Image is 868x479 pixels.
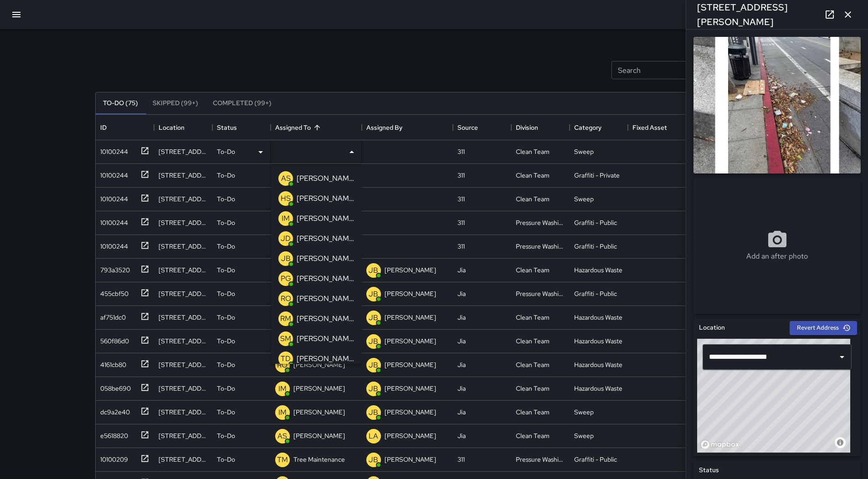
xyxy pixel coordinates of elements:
div: Graffiti - Public [574,218,617,227]
p: [PERSON_NAME] [297,293,354,304]
p: IM [278,407,287,418]
div: 455cbf50 [97,285,128,298]
p: SM [280,333,291,344]
div: 311 [457,242,465,251]
p: JB [369,336,378,347]
p: [PERSON_NAME] [385,265,436,275]
p: JB [281,253,291,264]
div: Clean Team [516,384,550,393]
p: To-Do [217,431,235,440]
div: Fixed Asset [632,115,667,140]
p: Tree Maintenance [293,455,345,464]
div: Clean Team [516,265,550,275]
div: Status [212,115,271,140]
p: AS [277,431,287,442]
div: Division [516,115,538,140]
div: Category [570,115,628,140]
p: JB [369,289,378,300]
p: RO [281,293,291,304]
p: RO [277,360,288,371]
p: To-Do [217,360,235,369]
p: [PERSON_NAME] [297,213,354,224]
div: Clean Team [516,194,550,204]
p: [PERSON_NAME] [385,455,436,464]
p: JB [369,312,378,323]
div: 311 [457,171,465,180]
p: [PERSON_NAME] [385,384,436,393]
p: [PERSON_NAME] [297,313,354,324]
button: To-Do (75) [96,92,145,114]
p: JB [369,265,378,276]
div: 69 Polk Street [159,265,208,275]
div: Jia [457,431,466,440]
p: To-Do [217,384,235,393]
p: [PERSON_NAME] [297,233,354,244]
div: Fixed Asset [628,115,686,140]
p: [PERSON_NAME] [297,173,354,184]
p: TD [281,353,291,364]
div: Clean Team [516,171,550,180]
div: 10100244 [97,167,128,180]
div: Assigned By [366,115,402,140]
p: To-Do [217,194,235,204]
p: To-Do [217,265,235,275]
div: Jia [457,289,466,298]
div: Hazardous Waste [574,360,622,369]
p: JD [281,233,291,244]
div: Source [453,115,511,140]
div: 101 Grove Street [159,218,208,227]
p: IM [278,383,287,394]
div: af751dc0 [97,309,126,322]
p: To-Do [217,289,235,298]
p: JB [369,454,378,465]
div: Graffiti - Private [574,171,620,180]
p: AS [281,173,291,184]
div: Sweep [574,194,594,204]
div: Source [457,115,478,140]
p: LA [369,431,378,442]
div: e5618820 [97,428,128,440]
div: Graffiti - Public [574,289,617,298]
button: Completed (99+) [205,92,279,114]
div: Jia [457,313,466,322]
div: Pressure Washing [516,242,565,251]
div: 180 Redwood Street [159,408,208,417]
p: To-Do [217,408,235,417]
div: Location [159,115,185,140]
div: Hazardous Waste [574,265,622,275]
div: 10100244 [97,214,128,227]
p: IM [282,213,290,224]
div: Status [217,115,237,140]
p: [PERSON_NAME] [293,360,345,369]
div: Assigned By [362,115,453,140]
div: 324 Larkin Street [159,313,208,322]
p: [PERSON_NAME] [293,384,345,393]
p: To-Do [217,336,235,346]
p: [PERSON_NAME] [385,336,436,346]
div: Assigned To [275,115,311,140]
div: Graffiti - Public [574,242,617,251]
div: Clean Team [516,431,550,440]
div: Pressure Washing [516,455,565,464]
div: 793a3520 [97,262,130,275]
div: 10100209 [97,451,128,464]
div: Clean Team [516,147,550,156]
div: Jia [457,360,466,369]
div: Category [574,115,601,140]
div: Jia [457,336,466,346]
p: [PERSON_NAME] [385,360,436,369]
div: Pressure Washing [516,218,565,227]
div: 10100244 [97,238,128,251]
div: 530 Mcallister Street [159,147,208,156]
div: Hazardous Waste [574,313,622,322]
p: HS [281,193,291,204]
div: Sweep [574,147,594,156]
div: Jia [457,265,466,275]
div: 505 Polk Street [159,360,208,369]
div: 1658 Market Street [159,431,208,440]
p: [PERSON_NAME] [293,408,345,417]
div: 66 Grove Street [159,455,208,464]
button: Close [345,146,358,158]
div: Pressure Washing [516,289,565,298]
div: 150 Redwood Street [159,384,208,393]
